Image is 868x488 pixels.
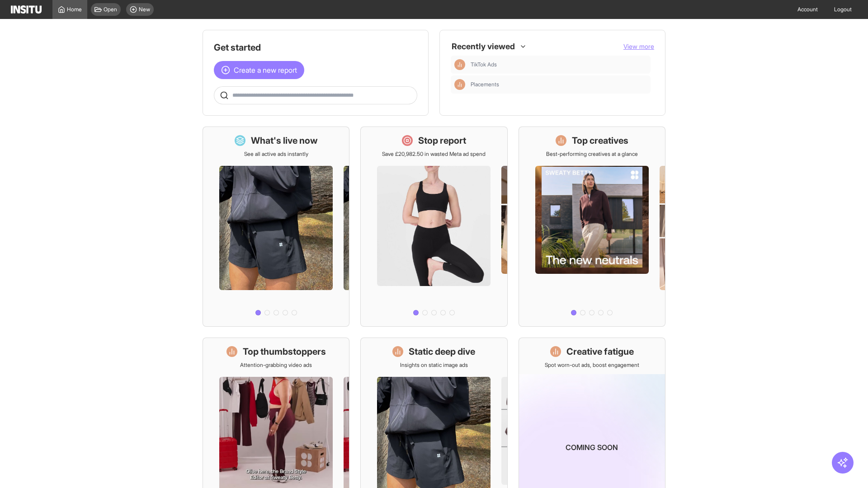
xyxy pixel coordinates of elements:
[623,42,654,51] button: View more
[214,41,417,54] h1: Get started
[454,79,465,90] div: Insights
[234,65,297,75] span: Create a new report
[546,150,638,158] p: Best-performing creatives at a glance
[572,134,628,147] h1: Top creatives
[471,61,497,68] span: TikTok Ads
[214,61,304,79] button: Create a new report
[104,6,117,13] span: Open
[418,134,466,147] h1: Stop report
[67,6,82,13] span: Home
[360,127,507,327] a: Stop reportSave £20,982.50 in wasted Meta ad spend
[454,59,465,70] div: Insights
[471,81,647,88] span: Placements
[400,361,468,369] p: Insights on static image ads
[243,345,326,358] h1: Top thumbstoppers
[11,5,42,14] img: Logo
[244,150,308,158] p: See all active ads instantly
[382,150,486,158] p: Save £20,982.50 in wasted Meta ad spend
[471,81,499,88] span: Placements
[471,61,647,68] span: TikTok Ads
[251,134,318,147] h1: What's live now
[519,127,665,327] a: Top creativesBest-performing creatives at a glance
[409,345,475,358] h1: Static deep dive
[139,6,150,13] span: New
[623,42,654,50] span: View more
[240,361,312,369] p: Attention-grabbing video ads
[203,127,349,327] a: What's live nowSee all active ads instantly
